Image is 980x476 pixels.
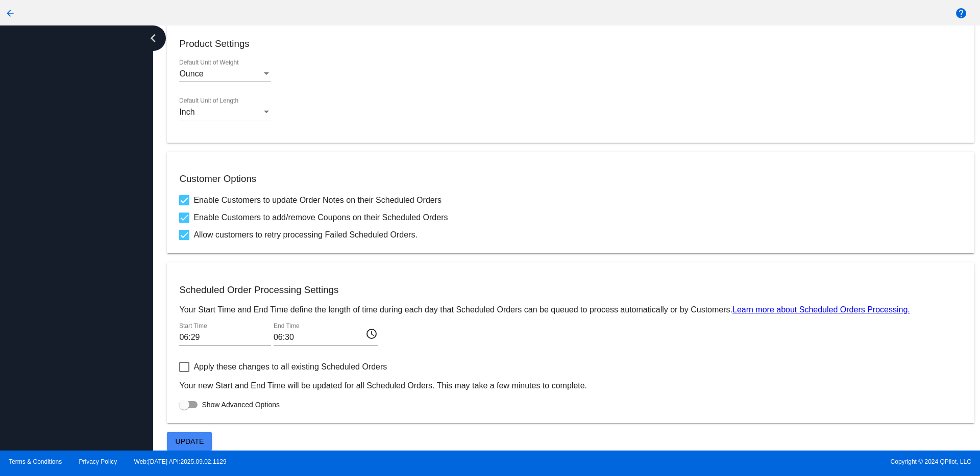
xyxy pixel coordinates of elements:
p: Your Start Time and End Time define the length of time during each day that Scheduled Orders can ... [179,305,962,314]
span: Apply these changes to all existing Scheduled Orders [193,361,387,373]
span: Copyright © 2024 QPilot, LLC [499,458,971,465]
mat-icon: arrow_back [4,7,16,19]
mat-select: Default Unit of Weight [179,69,271,78]
mat-icon: access_time [365,327,378,339]
a: Learn more about Scheduled Orders Processing. [732,305,910,314]
a: Privacy Policy [79,458,117,465]
a: Terms & Conditions [9,458,62,465]
h3: Scheduled Order Processing Settings [179,284,962,296]
span: Inch [179,108,194,116]
mat-icon: help [955,7,967,19]
mat-select: Default Unit of Length [179,108,271,117]
p: Your new Start and End Time will be updated for all Scheduled Orders. This may take a few minutes... [179,381,962,390]
input: End Time [274,333,365,342]
i: chevron_left [145,30,161,46]
span: Show Advanced Options [202,400,280,410]
a: Web:[DATE] API:2025.09.02.1129 [134,458,227,465]
button: Update [167,432,212,451]
input: Start Time [179,333,271,342]
span: Enable Customers to add/remove Coupons on their Scheduled Orders [193,211,448,224]
h3: Customer Options [179,173,962,184]
span: Enable Customers to update Order Notes on their Scheduled Orders [193,194,442,206]
span: Update [176,437,204,445]
span: Allow customers to retry processing Failed Scheduled Orders. [193,229,417,241]
span: Ounce [179,69,203,78]
h3: Product Settings [179,38,962,49]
